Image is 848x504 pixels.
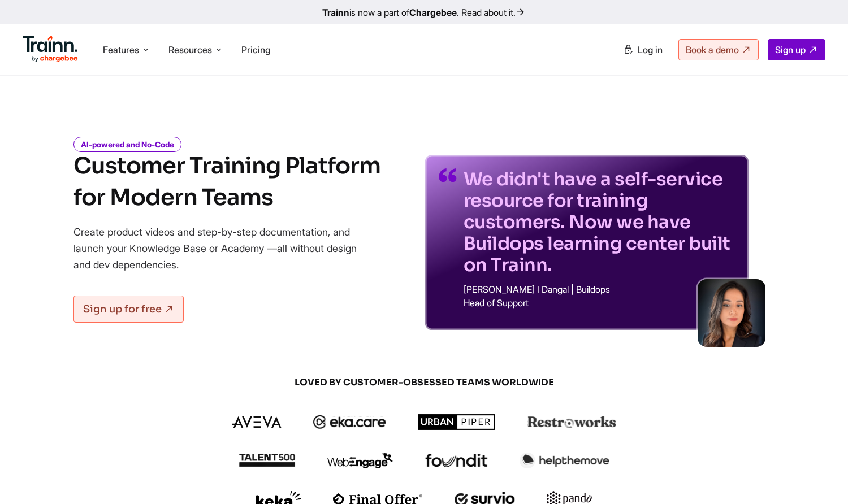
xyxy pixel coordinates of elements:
[678,39,759,60] a: Book a demo
[775,44,806,55] span: Sign up
[239,453,295,467] img: talent500 logo
[322,7,349,18] b: Trainn
[232,416,282,428] img: aveva logo
[73,224,373,273] p: Create product videos and step-by-step documentation, and launch your Knowledge Base or Academy —...
[168,44,212,56] span: Resources
[409,7,457,18] b: Chargebee
[103,44,139,56] span: Features
[327,453,393,468] img: webengage logo
[686,44,739,55] span: Book a demo
[768,39,825,60] a: Sign up
[73,150,380,214] h1: Customer Training Platform for Modern Teams
[638,44,663,55] span: Log in
[73,137,181,152] i: AI-powered and No-Code
[23,36,78,63] img: Trainn Logo
[464,168,735,276] p: We didn't have a self-service resource for training customers. Now we have Buildops learning cent...
[153,376,695,389] span: LOVED BY CUSTOMER-OBSESSED TEAMS WORLDWIDE
[464,298,735,307] p: Head of Support
[464,285,735,294] p: [PERSON_NAME] I Dangal | Buildops
[698,279,765,347] img: sabina-buildops.d2e8138.png
[616,40,669,60] a: Log in
[527,416,616,428] img: restroworks logo
[73,296,184,323] a: Sign up for free
[313,415,387,429] img: ekacare logo
[425,454,488,467] img: foundit logo
[241,44,270,55] a: Pricing
[439,168,457,182] img: quotes-purple.41a7099.svg
[418,414,496,430] img: urbanpiper logo
[520,453,609,468] img: helpthemove logo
